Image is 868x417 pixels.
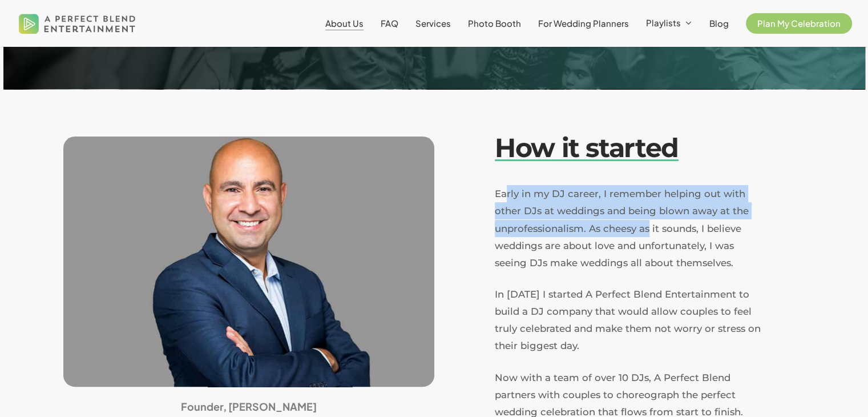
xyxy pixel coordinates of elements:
span: Plan My Celebration [757,18,841,29]
span: Playlists [646,17,681,28]
a: Blog [709,19,729,28]
span: Early in my DJ career, I remember helping out with other DJs at weddings and being blown away at ... [495,188,749,268]
span: Services [415,18,451,29]
a: About Us [325,19,364,28]
span: About Us [325,18,364,29]
a: Playlists [646,18,692,29]
a: Plan My Celebration [746,19,852,28]
span: Photo Booth [468,18,521,29]
span: FAQ [381,18,398,29]
span: For Wedding Planners [538,18,629,29]
a: FAQ [381,19,398,28]
a: For Wedding Planners [538,19,629,28]
a: Services [415,19,451,28]
span: Blog [709,18,729,29]
a: Photo Booth [468,19,521,28]
em: How it started [495,131,679,164]
span: In [DATE] I started A Perfect Blend Entertainment to build a DJ company that would allow couples ... [495,288,761,351]
strong: Founder, [PERSON_NAME] [181,400,317,413]
img: A Perfect Blend Entertainment [16,5,139,42]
